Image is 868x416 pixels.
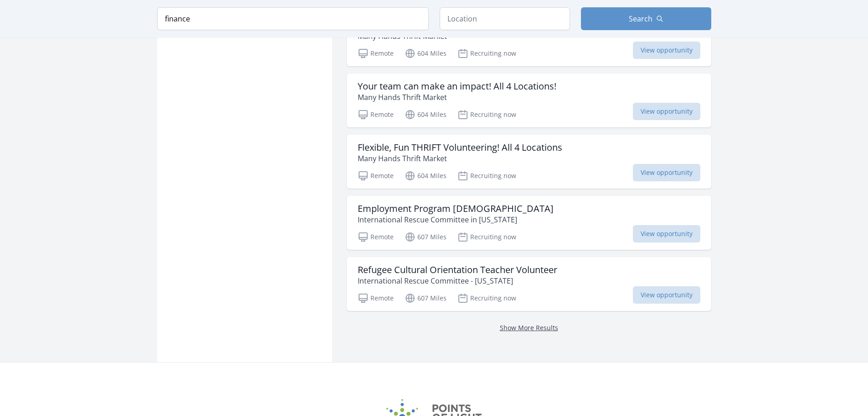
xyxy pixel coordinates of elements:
p: Remote [358,109,394,120]
span: View opportunity [633,42,700,59]
a: Your team can make an impact! All 4 Locations! Many Hands Thrift Market Remote 604 Miles Recruiti... [347,74,711,127]
input: Location [440,7,570,30]
a: Employment Program [DEMOGRAPHIC_DATA] International Rescue Committee in [US_STATE] Remote 607 Mil... [347,196,711,250]
p: Remote [358,293,394,304]
a: Love Thrifting? Earn rewards for service! Many Hands Thrift Market Remote 604 Miles Recruiting no... [347,12,711,66]
p: International Rescue Committee in [US_STATE] [358,214,554,225]
p: 604 Miles [405,109,447,120]
h3: Flexible, Fun THRIFT Volunteering! All 4 Locations [358,142,562,153]
p: Recruiting now [457,293,516,304]
p: Remote [358,170,394,181]
p: Remote [358,48,394,59]
span: Search [629,13,652,24]
button: Search [581,7,711,30]
span: View opportunity [633,164,700,181]
span: View opportunity [633,103,700,120]
p: Many Hands Thrift Market [358,153,562,164]
p: 607 Miles [405,232,447,242]
h3: Employment Program [DEMOGRAPHIC_DATA] [358,203,554,214]
a: Refugee Cultural Orientation Teacher Volunteer International Rescue Committee - [US_STATE] Remote... [347,257,711,311]
p: Recruiting now [457,48,516,59]
span: View opportunity [633,286,700,304]
p: Remote [358,232,394,242]
p: Recruiting now [457,232,516,242]
p: 607 Miles [405,293,447,304]
p: Recruiting now [457,109,516,120]
p: 604 Miles [405,48,447,59]
p: Many Hands Thrift Market [358,92,556,103]
h3: Your team can make an impact! All 4 Locations! [358,81,556,92]
p: Recruiting now [457,170,516,181]
p: 604 Miles [405,170,447,181]
a: Show More Results [500,323,558,332]
h3: Refugee Cultural Orientation Teacher Volunteer [358,264,557,275]
p: International Rescue Committee - [US_STATE] [358,275,557,286]
a: Flexible, Fun THRIFT Volunteering! All 4 Locations Many Hands Thrift Market Remote 604 Miles Recr... [347,135,711,189]
span: View opportunity [633,225,700,242]
input: Keyword [157,7,429,30]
